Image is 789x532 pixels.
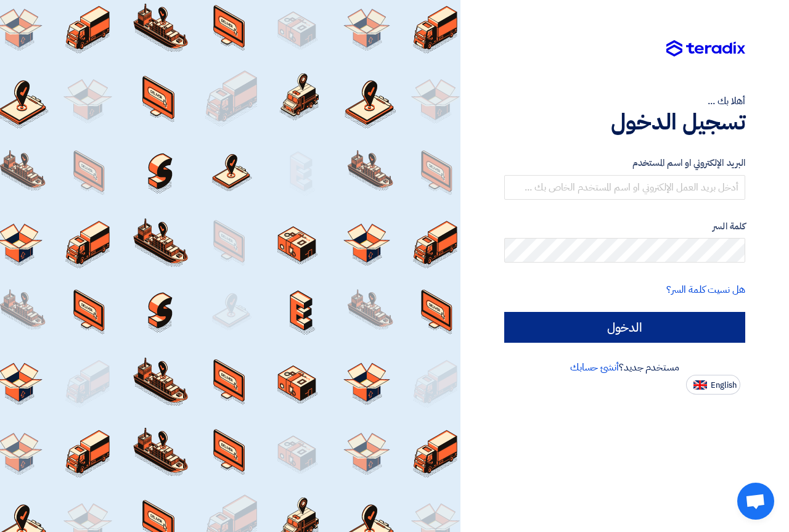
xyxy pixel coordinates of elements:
a: أنشئ حسابك [570,360,619,375]
a: هل نسيت كلمة السر؟ [666,282,745,297]
div: Open chat [737,483,774,520]
img: Teradix logo [666,40,745,57]
div: أهلا بك ... [504,94,745,108]
h1: تسجيل الدخول [504,108,745,136]
input: أدخل بريد العمل الإلكتروني او اسم المستخدم الخاص بك ... [504,175,745,200]
img: en-US.png [693,380,707,390]
span: English [711,381,737,390]
label: البريد الإلكتروني او اسم المستخدم [504,156,745,170]
input: الدخول [504,312,745,343]
label: كلمة السر [504,219,745,234]
div: مستخدم جديد؟ [504,360,745,375]
button: English [686,375,740,395]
